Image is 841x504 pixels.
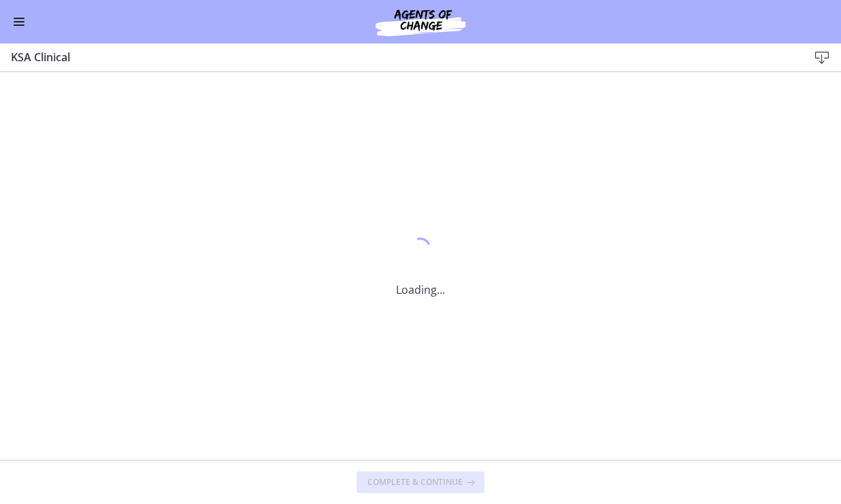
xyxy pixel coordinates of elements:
[357,471,484,493] button: Complete & continue
[339,5,502,38] img: Agents of Change
[367,477,463,488] span: Complete & continue
[11,14,27,30] button: Enable menu
[396,282,445,298] p: Loading...
[11,49,787,65] h3: KSA Clinical
[396,234,445,265] div: 1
